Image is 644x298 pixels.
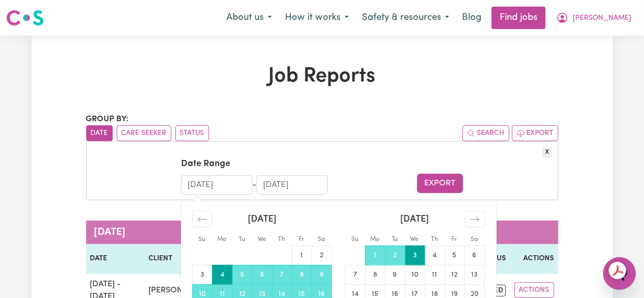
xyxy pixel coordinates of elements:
input: Start Date [181,175,252,195]
td: Selected. Saturday, August 9, 2025 [312,265,331,284]
small: Sa [318,236,325,242]
small: Fr [452,236,457,242]
small: Su [198,236,205,242]
td: Choose Saturday, September 6, 2025 as your check-in date. It’s available. [465,246,484,265]
td: Choose Tuesday, September 9, 2025 as your check-in date. It’s available. [385,265,405,284]
td: Choose Sunday, August 3, 2025 as your check-in date. It’s available. [192,265,212,284]
td: Choose Wednesday, September 10, 2025 as your check-in date. It’s available. [405,265,425,284]
span: Group by: [86,115,129,123]
button: sort invoices by date [86,125,113,141]
td: Selected. Friday, August 8, 2025 [292,265,312,284]
button: About us [220,7,278,29]
div: Move backward to switch to the previous month. [192,211,212,228]
td: Choose Friday, August 1, 2025 as your check-in date. It’s available. [292,246,312,265]
a: Find jobs [492,7,546,29]
small: Th [278,236,285,242]
caption: [DATE] [86,221,558,244]
button: How it works [278,7,355,29]
th: Client [144,244,218,274]
a: Careseekers logo [6,6,44,30]
small: Mo [370,236,379,242]
button: Export [512,125,558,141]
small: Tu [392,236,398,242]
td: Choose Friday, September 5, 2025 as your check-in date. It’s available. [445,246,465,265]
iframe: Button to launch messaging window [603,257,636,290]
td: Selected as end date. Wednesday, September 3, 2025 [405,246,425,265]
input: End Date [256,175,328,195]
td: Choose Saturday, September 13, 2025 as your check-in date. It’s available. [465,265,484,284]
strong: [DATE] [401,215,429,224]
small: Mo [217,236,226,242]
span: [PERSON_NAME] [573,13,631,24]
td: Choose Thursday, September 4, 2025 as your check-in date. It’s available. [425,246,445,265]
button: Safety & resources [355,7,456,29]
h1: Job Reports [86,64,558,89]
button: Actions [514,282,554,298]
th: Actions [510,244,558,274]
small: Th [431,236,438,242]
button: My Account [550,7,638,29]
td: Choose Thursday, September 11, 2025 as your check-in date. It’s available. [425,265,445,284]
small: We [257,236,266,242]
td: Selected. Wednesday, August 6, 2025 [252,265,272,284]
td: Selected. Monday, September 1, 2025 [365,246,385,265]
label: Date Range [181,157,230,171]
button: Search [462,125,509,141]
small: Fr [299,236,304,242]
strong: [DATE] [248,215,276,224]
small: Su [351,236,358,242]
td: Choose Monday, September 8, 2025 as your check-in date. It’s available. [365,265,385,284]
td: Selected. Tuesday, September 2, 2025 [385,246,405,265]
img: Careseekers logo [6,9,44,27]
div: - [252,179,256,191]
td: Choose Sunday, September 7, 2025 as your check-in date. It’s available. [345,265,365,284]
button: sort invoices by care seeker [117,125,171,141]
td: Selected as start date. Monday, August 4, 2025 [212,265,232,284]
small: Tu [239,236,245,242]
td: Choose Saturday, August 2, 2025 as your check-in date. It’s available. [312,246,331,265]
a: Blog [456,7,487,29]
td: Choose Friday, September 12, 2025 as your check-in date. It’s available. [445,265,465,284]
button: X [543,147,553,157]
td: Selected. Tuesday, August 5, 2025 [232,265,252,284]
small: Sa [471,236,478,242]
td: Selected. Thursday, August 7, 2025 [272,265,292,284]
button: sort invoices by paid status [175,125,209,141]
button: Export [417,174,463,193]
small: We [410,236,419,242]
div: Move forward to switch to the next month. [465,211,485,228]
th: Date [86,244,145,274]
